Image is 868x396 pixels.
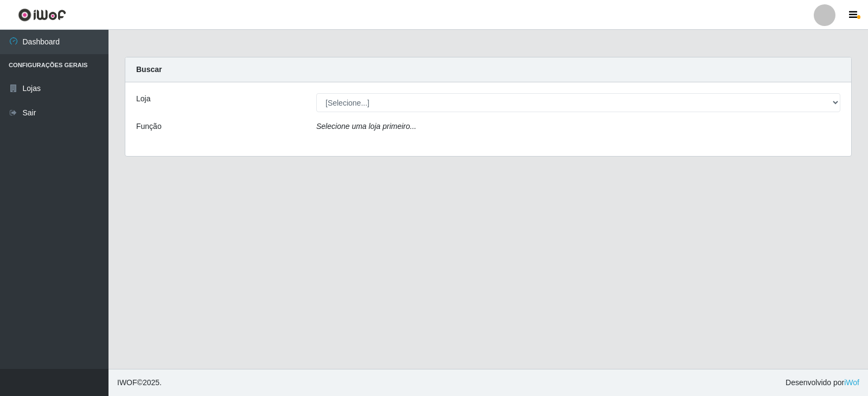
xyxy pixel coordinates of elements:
[786,377,859,388] span: Desenvolvido por
[18,8,66,22] img: CoreUI Logo
[117,378,137,387] span: IWOF
[136,121,162,132] label: Função
[136,65,162,74] strong: Buscar
[844,378,859,387] a: iWof
[136,93,150,105] label: Loja
[117,377,162,388] span: © 2025 .
[316,122,416,131] i: Selecione uma loja primeiro...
